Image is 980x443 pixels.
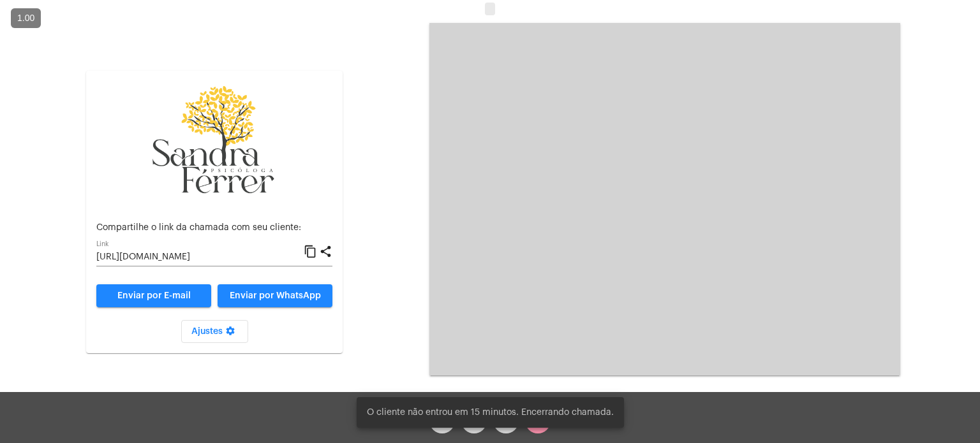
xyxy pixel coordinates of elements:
[96,284,211,307] a: Enviar por E-mail
[191,327,238,336] span: Ajustes
[96,223,332,233] p: Compartilhe o link da chamada com seu cliente:
[181,320,248,343] button: Ajustes
[223,326,238,341] mat-icon: settings
[230,291,321,300] span: Enviar por WhatsApp
[304,244,317,259] mat-icon: content_copy
[151,81,278,201] img: 87cae55a-51f6-9edc-6e8c-b06d19cf5cca.png
[218,284,332,307] button: Enviar por WhatsApp
[117,291,191,300] span: Enviar por E-mail
[367,406,614,419] span: O cliente não entrou em 15 minutos. Encerrando chamada.
[319,244,332,259] mat-icon: share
